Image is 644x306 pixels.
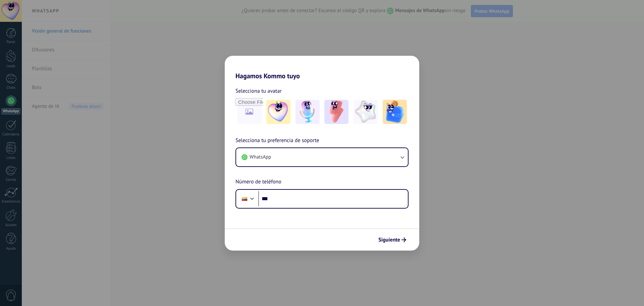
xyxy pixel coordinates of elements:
[225,56,419,80] h2: Hagamos Kommo tuyo
[296,100,320,124] img: -2.jpeg
[235,87,282,95] span: Selecciona tu avatar
[250,154,271,161] span: WhatsApp
[238,192,251,206] div: Colombia: + 57
[236,148,408,166] button: WhatsApp
[266,100,290,124] img: -1.jpeg
[235,178,281,186] span: Número de teléfono
[354,100,378,124] img: -4.jpeg
[375,234,409,246] button: Siguiente
[324,100,348,124] img: -3.jpeg
[378,237,400,242] span: Siguiente
[383,100,407,124] img: -5.jpeg
[235,136,319,145] span: Selecciona tu preferencia de soporte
